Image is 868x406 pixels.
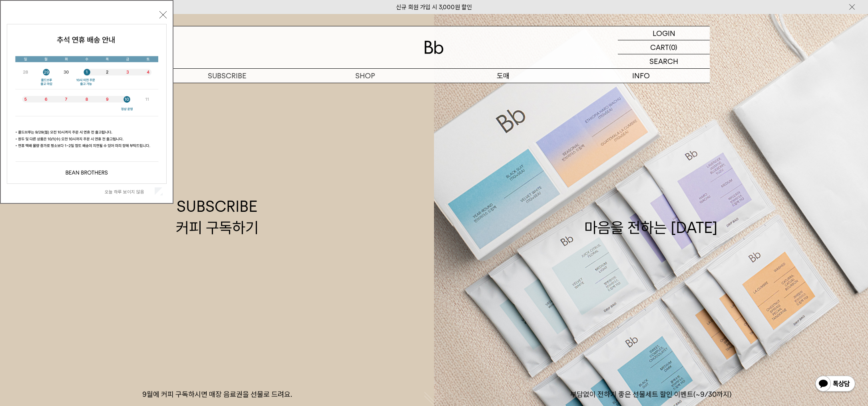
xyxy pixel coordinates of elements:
[653,26,675,40] p: LOGIN
[572,69,710,83] p: INFO
[649,54,678,68] p: SEARCH
[7,24,166,183] img: 5e4d662c6b1424087153c0055ceb1a13_140731.jpg
[669,40,677,54] p: (0)
[434,390,868,399] p: 부담없이 전하기 좋은 선물세트 할인 이벤트(~9/30까지)
[584,196,718,238] div: 마음을 전하는 [DATE]
[618,40,710,54] a: CART (0)
[396,4,472,11] a: 신규 회원 가입 시 3,000원 할인
[105,189,153,195] label: 오늘 하루 보이지 않음
[176,196,259,238] div: SUBSCRIBE 커피 구독하기
[158,69,296,83] a: SUBSCRIBE
[424,41,444,54] img: 로고
[296,69,434,83] a: SHOP
[159,11,167,18] button: 닫기
[434,69,572,83] p: 도매
[618,26,710,40] a: LOGIN
[650,40,669,54] p: CART
[814,375,856,394] img: 카카오톡 채널 1:1 채팅 버튼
